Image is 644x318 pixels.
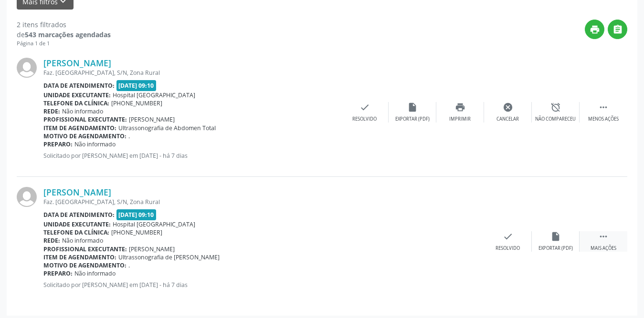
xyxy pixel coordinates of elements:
[43,124,116,132] b: Item de agendamento:
[407,102,418,113] i: insert_drive_file
[113,220,195,228] span: Hospital [GEOGRAPHIC_DATA]
[17,40,111,48] div: Página 1 de 1
[359,102,370,113] i: check
[118,124,216,132] span: Ultrassonografia de Abdomen Total
[449,116,471,123] div: Imprimir
[113,91,195,99] span: Hospital [GEOGRAPHIC_DATA]
[43,132,127,140] b: Motivo de agendamento:
[43,198,484,206] div: Faz. [GEOGRAPHIC_DATA], S/N, Zona Rural
[455,102,465,113] i: print
[116,80,157,91] span: [DATE] 09:10
[17,30,111,40] div: de
[538,245,573,252] div: Exportar (PDF)
[550,231,561,242] i: insert_drive_file
[43,281,484,289] p: Solicitado por [PERSON_NAME] em [DATE] - há 7 dias
[503,102,513,113] i: cancel
[43,261,127,269] b: Motivo de agendamento:
[17,187,37,207] img: img
[43,269,73,277] b: Preparo:
[43,220,111,228] b: Unidade executante:
[111,228,162,236] span: [PHONE_NUMBER]
[535,116,576,123] div: Não compareceu
[43,82,115,90] b: Data de atendimento:
[395,116,430,123] div: Exportar (PDF)
[43,228,109,236] b: Telefone da clínica:
[43,236,60,245] b: Rede:
[43,91,111,99] b: Unidade executante:
[43,99,109,107] b: Telefone da clínica:
[17,58,37,78] img: img
[550,102,561,113] i: alarm_off
[43,58,111,68] a: [PERSON_NAME]
[43,187,111,197] a: [PERSON_NAME]
[74,269,116,277] span: Não informado
[612,24,623,35] i: 
[62,236,103,245] span: Não informado
[129,115,175,123] span: [PERSON_NAME]
[588,116,619,123] div: Menos ações
[116,209,157,220] span: [DATE] 09:10
[43,115,127,123] b: Profissional executante:
[25,30,111,39] strong: 543 marcações agendadas
[585,20,604,39] button: print
[111,99,162,107] span: [PHONE_NUMBER]
[608,20,627,39] button: 
[43,211,115,219] b: Data de atendimento:
[43,152,341,160] p: Solicitado por [PERSON_NAME] em [DATE] - há 7 dias
[62,107,103,115] span: Não informado
[43,107,60,115] b: Rede:
[43,245,127,253] b: Profissional executante:
[118,253,220,261] span: Ultrassonografia de [PERSON_NAME]
[503,231,513,242] i: check
[496,245,520,252] div: Resolvido
[591,245,616,252] div: Mais ações
[128,132,130,140] span: .
[43,253,116,261] b: Item de agendamento:
[43,140,73,148] b: Preparo:
[128,261,130,269] span: .
[74,140,116,148] span: Não informado
[129,245,175,253] span: [PERSON_NAME]
[598,102,609,113] i: 
[17,20,111,30] div: 2 itens filtrados
[43,69,341,77] div: Faz. [GEOGRAPHIC_DATA], S/N, Zona Rural
[496,116,519,123] div: Cancelar
[352,116,377,123] div: Resolvido
[598,231,609,242] i: 
[590,24,600,35] i: print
